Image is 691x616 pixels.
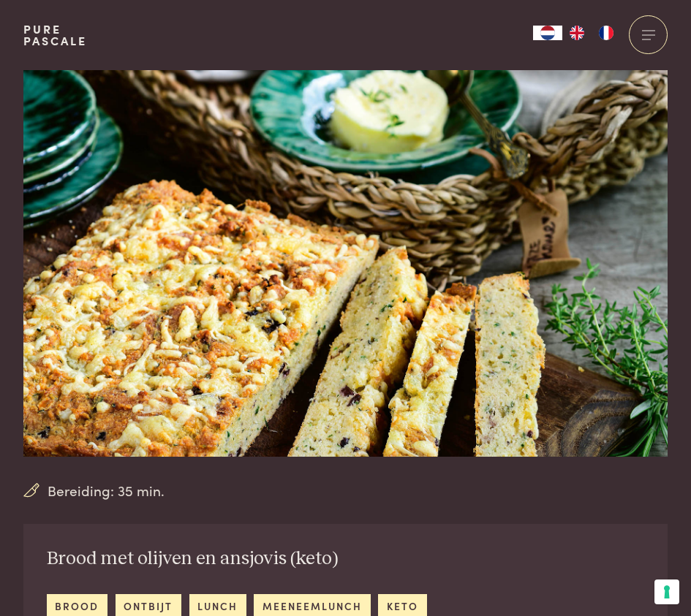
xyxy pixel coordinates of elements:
[533,26,621,40] aside: Language selected: Nederlands
[48,480,165,501] span: Bereiding: 35 min.
[592,26,621,40] a: FR
[47,547,427,571] h2: Brood met olijven en ansjovis (keto)
[23,23,87,47] a: PurePascale
[654,579,679,604] button: Uw voorkeuren voor toestemming voor trackingtechnologieën
[533,26,562,40] div: Language
[562,26,621,40] ul: Language list
[533,26,562,40] a: NL
[562,26,592,40] a: EN
[23,70,668,457] img: Brood met olijven en ansjovis (keto)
